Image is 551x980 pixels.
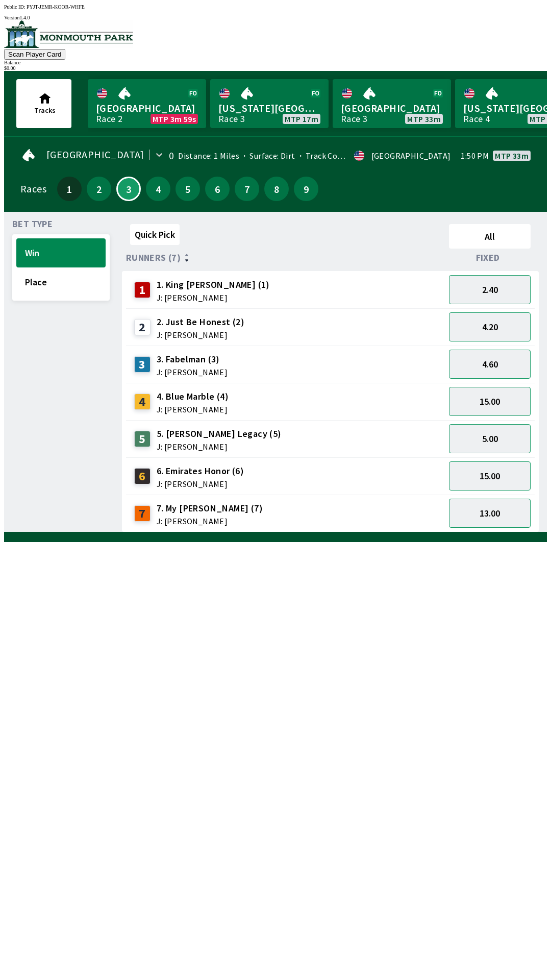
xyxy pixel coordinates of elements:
button: 13.00 [449,499,531,528]
span: 15.00 [480,396,500,407]
span: 2. Just Be Honest (2) [157,315,244,329]
span: MTP 33m [495,152,529,160]
button: 2 [87,177,111,201]
span: J: [PERSON_NAME] [157,331,244,339]
button: All [449,224,531,249]
button: 4 [146,177,170,201]
a: [GEOGRAPHIC_DATA]Race 3MTP 33m [333,79,451,128]
button: Tracks [16,79,71,128]
span: [US_STATE][GEOGRAPHIC_DATA] [218,102,320,115]
span: Surface: Dirt [239,151,295,161]
button: 7 [235,177,259,201]
span: [GEOGRAPHIC_DATA] [46,151,144,159]
span: 1 [60,185,79,192]
span: Tracks [34,106,56,115]
button: 2.40 [449,275,531,304]
div: [GEOGRAPHIC_DATA] [371,152,451,160]
span: 1:50 PM [461,152,489,160]
button: 5 [176,177,200,201]
span: Distance: 1 Miles [178,151,239,161]
span: 3 [120,186,137,191]
span: 5. [PERSON_NAME] Legacy (5) [157,427,282,440]
span: PYJT-JEMR-KOOR-WHFE [27,4,85,10]
div: 2 [134,319,151,335]
button: 5.00 [449,424,531,453]
span: 2 [89,185,109,192]
img: venue logo [4,20,133,48]
div: 3 [134,356,151,373]
div: Version 1.4.0 [4,15,547,20]
span: Bet Type [12,220,53,228]
span: 4.60 [482,358,498,370]
span: 5 [178,185,197,192]
button: 8 [264,177,289,201]
span: Win [25,247,97,259]
span: MTP 17m [285,115,318,123]
span: Runners (7) [126,254,181,262]
span: J: [PERSON_NAME] [157,293,270,302]
span: Track Condition: Firm [295,151,385,161]
div: Race 4 [463,115,490,123]
div: Fixed [445,253,535,263]
a: [GEOGRAPHIC_DATA]Race 2MTP 3m 59s [88,79,206,128]
span: 6 [208,185,227,192]
span: MTP 33m [407,115,441,123]
span: 13.00 [480,507,500,519]
span: 6. Emirates Honor (6) [157,464,244,478]
button: 15.00 [449,387,531,416]
div: $ 0.00 [4,65,547,71]
button: Place [16,267,106,297]
div: Race 3 [341,115,367,123]
div: 1 [134,282,151,298]
span: 3. Fabelman (3) [157,353,228,366]
button: 1 [57,177,82,201]
button: 4.60 [449,350,531,379]
button: Quick Pick [130,224,180,245]
span: 7. My [PERSON_NAME] (7) [157,502,263,515]
span: J: [PERSON_NAME] [157,368,228,376]
button: 3 [116,177,141,201]
span: MTP 3m 59s [153,115,196,123]
button: 6 [205,177,230,201]
span: All [454,231,526,242]
span: 9 [296,185,316,192]
div: 6 [134,468,151,484]
span: 1. King [PERSON_NAME] (1) [157,278,270,291]
span: J: [PERSON_NAME] [157,517,263,525]
button: 9 [294,177,318,201]
div: Public ID: [4,4,547,10]
span: 7 [237,185,257,192]
span: [GEOGRAPHIC_DATA] [96,102,198,115]
span: 8 [267,185,286,192]
button: 15.00 [449,461,531,491]
div: 0 [169,152,174,160]
div: Races [20,185,46,193]
a: [US_STATE][GEOGRAPHIC_DATA]Race 3MTP 17m [210,79,329,128]
span: Quick Pick [135,229,175,240]
span: 4.20 [482,321,498,333]
button: Win [16,238,106,267]
button: Scan Player Card [4,49,65,60]
span: 4. Blue Marble (4) [157,390,229,403]
span: 5.00 [482,433,498,445]
span: J: [PERSON_NAME] [157,405,229,413]
div: 5 [134,431,151,447]
span: 15.00 [480,470,500,482]
div: Race 3 [218,115,245,123]
span: J: [PERSON_NAME] [157,443,282,451]
div: Runners (7) [126,253,445,263]
span: Fixed [476,254,500,262]
div: Balance [4,60,547,65]
div: Race 2 [96,115,122,123]
span: 4 [148,185,168,192]
span: [GEOGRAPHIC_DATA] [341,102,443,115]
button: 4.20 [449,312,531,341]
div: 4 [134,394,151,410]
span: Place [25,276,97,288]
span: J: [PERSON_NAME] [157,480,244,488]
span: 2.40 [482,284,498,296]
div: 7 [134,505,151,522]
